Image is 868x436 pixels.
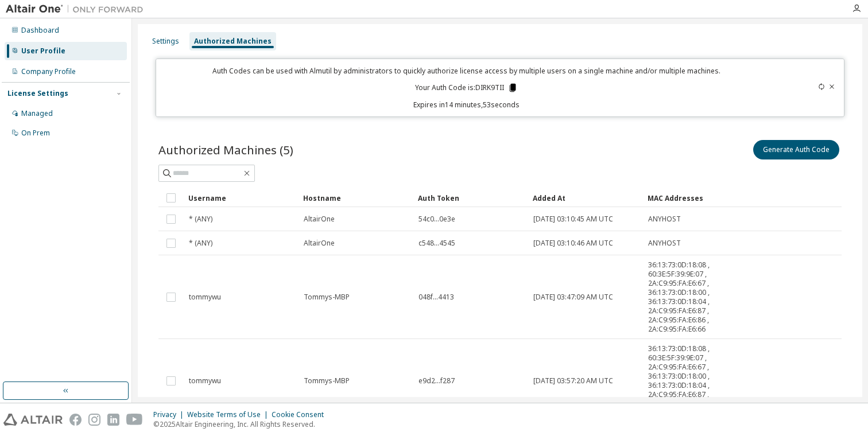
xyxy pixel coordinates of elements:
[415,83,518,93] p: Your Auth Code is: DIRK9TII
[304,376,350,386] span: Tommys-MBP
[533,293,613,302] span: [DATE] 03:47:09 AM UTC
[753,140,839,159] button: Generate Auth Code
[533,239,613,248] span: [DATE] 03:10:46 AM UTC
[21,109,53,118] div: Managed
[272,410,331,419] div: Cookie Consent
[533,189,638,207] div: Added At
[69,414,82,426] img: facebook.svg
[418,215,455,224] span: 54c0...0e3e
[126,414,143,426] img: youtube.svg
[648,344,715,418] span: 36:13:73:0D:18:08 , 60:3E:5F:39:9E:07 , 2A:C9:95:FA:E6:67 , 36:13:73:0D:18:00 , 36:13:73:0D:18:04...
[418,376,455,386] span: e9d2...f287
[648,215,681,224] span: ANYHOST
[194,37,272,46] div: Authorized Machines
[189,215,212,224] span: * (ANY)
[187,410,272,419] div: Website Terms of Use
[107,414,119,426] img: linkedin.svg
[303,189,409,207] div: Hostname
[304,215,335,224] span: AltairOne
[189,239,212,248] span: * (ANY)
[648,239,681,248] span: ANYHOST
[304,293,350,302] span: Tommys-MBP
[153,410,187,419] div: Privacy
[21,129,50,138] div: On Prem
[418,189,524,207] div: Auth Token
[153,419,331,429] p: © 2025 Altair Engineering, Inc. All Rights Reserved.
[152,37,179,46] div: Settings
[304,239,335,248] span: AltairOne
[188,189,294,207] div: Username
[21,46,65,56] div: User Profile
[418,239,455,248] span: c548...4545
[418,293,454,302] span: 048f...4413
[6,3,149,15] img: Altair One
[189,293,221,302] span: tommywu
[533,215,613,224] span: [DATE] 03:10:45 AM UTC
[21,67,76,76] div: Company Profile
[648,189,715,207] div: MAC Addresses
[88,414,100,426] img: instagram.svg
[158,142,293,158] span: Authorized Machines (5)
[3,414,63,426] img: altair_logo.svg
[7,89,68,98] div: License Settings
[163,100,770,110] p: Expires in 14 minutes, 53 seconds
[533,376,613,386] span: [DATE] 03:57:20 AM UTC
[21,26,59,35] div: Dashboard
[648,260,715,334] span: 36:13:73:0D:18:08 , 60:3E:5F:39:9E:07 , 2A:C9:95:FA:E6:67 , 36:13:73:0D:18:00 , 36:13:73:0D:18:04...
[189,376,221,386] span: tommywu
[163,66,770,76] p: Auth Codes can be used with Almutil by administrators to quickly authorize license access by mult...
